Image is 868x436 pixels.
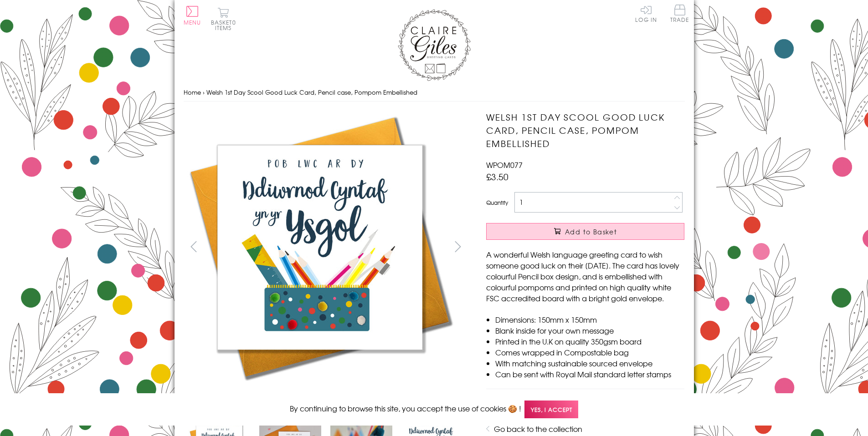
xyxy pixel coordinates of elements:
[635,5,657,22] a: Log In
[495,314,684,325] li: Dimensions: 150mm x 150mm
[495,358,684,369] li: With matching sustainable sourced envelope
[670,5,689,22] span: Trade
[206,88,417,96] span: Welsh 1st Day Scool Good Luck Card, Pencil case, Pompom Embellished
[184,18,201,26] span: Menu
[184,83,685,102] nav: breadcrumbs
[184,236,204,257] button: prev
[495,369,684,380] li: Can be sent with Royal Mail standard letter stamps
[486,198,508,207] label: Quantity
[486,249,684,304] p: A wonderful Welsh language greeting card to wish someone good luck on their [DATE]. The card has ...
[565,227,617,236] span: Add to Basket
[495,347,684,358] li: Comes wrapped in Compostable bag
[468,111,741,355] img: Welsh 1st Day Scool Good Luck Card, Pencil case, Pompom Embellished
[184,88,201,96] a: Home
[211,7,236,30] button: Basket0 items
[495,325,684,336] li: Blank inside for your own message
[486,111,684,150] h1: Welsh 1st Day Scool Good Luck Card, Pencil case, Pompom Embellished
[495,336,684,347] li: Printed in the U.K on quality 350gsm board
[203,88,205,96] span: ›
[486,223,684,240] button: Add to Basket
[670,5,689,24] a: Trade
[215,18,236,32] span: 0 items
[486,170,508,183] span: £3.50
[486,159,523,170] span: WPOM077
[398,9,471,81] img: Claire Giles Greetings Cards
[524,401,578,418] span: Yes, I accept
[447,236,468,257] button: next
[183,111,457,384] img: Welsh 1st Day Scool Good Luck Card, Pencil case, Pompom Embellished
[494,423,582,434] a: Go back to the collection
[184,6,201,25] button: Menu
